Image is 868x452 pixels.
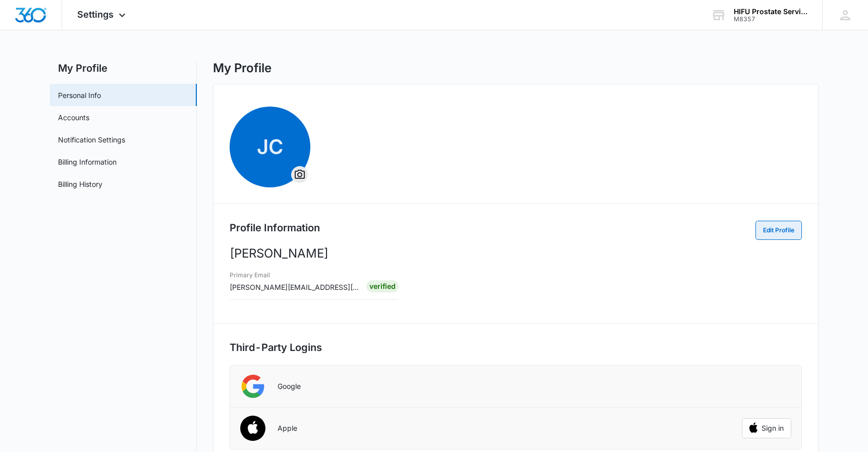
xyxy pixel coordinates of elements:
p: Google [278,382,301,391]
a: Personal Info [58,90,101,101]
p: Apple [278,424,297,433]
button: Edit Profile [755,221,802,240]
a: Billing History [58,179,102,189]
h3: Primary Email [230,271,359,280]
h2: Third-Party Logins [230,340,802,355]
img: Google [240,374,265,399]
a: Billing Information [58,157,117,167]
a: Notification Settings [58,134,125,145]
h2: Profile Information [230,220,320,235]
span: [PERSON_NAME][EMAIL_ADDRESS][PERSON_NAME][DOMAIN_NAME] [230,283,467,291]
div: Verified [366,280,399,292]
div: account name [734,8,807,16]
iframe: Sign in with Google Button [737,375,796,397]
h2: My Profile [50,61,197,76]
p: [PERSON_NAME] [230,244,802,263]
h1: My Profile [213,61,272,76]
button: Overflow Menu [292,167,308,183]
div: account id [734,16,807,23]
img: Apple [234,410,272,448]
a: Accounts [58,112,89,123]
span: JC [230,107,310,187]
span: Settings [77,9,114,20]
span: JCOverflow Menu [230,107,310,187]
button: Sign in [742,418,791,438]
